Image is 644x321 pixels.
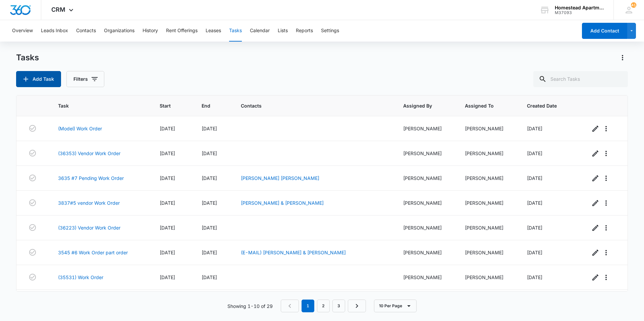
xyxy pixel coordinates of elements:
[41,20,68,42] button: Leads Inbox
[465,102,501,109] span: Assigned To
[465,150,511,157] div: [PERSON_NAME]
[202,274,217,280] span: [DATE]
[16,53,39,63] h1: Tasks
[403,102,439,109] span: Assigned By
[403,150,449,157] div: [PERSON_NAME]
[166,20,198,42] button: Rent Offerings
[160,225,175,231] span: [DATE]
[617,52,628,63] button: Actions
[296,20,313,42] button: Reports
[12,20,33,42] button: Overview
[58,175,124,182] a: 3635 #7 Pending Work Order
[403,249,449,256] div: [PERSON_NAME]
[241,200,324,206] a: [PERSON_NAME] & [PERSON_NAME]
[332,300,345,312] a: Page 3
[403,274,449,281] div: [PERSON_NAME]
[227,303,273,310] p: Showing 1-10 of 29
[58,274,103,281] a: (35531) Work Order
[465,224,511,231] div: [PERSON_NAME]
[321,20,339,42] button: Settings
[58,224,120,231] a: (36223) Vendor Work Order
[76,20,96,42] button: Contacts
[241,175,319,181] a: [PERSON_NAME] [PERSON_NAME]
[58,199,120,206] a: 3837#5 vendor Work Order
[202,102,215,109] span: End
[465,175,511,182] div: [PERSON_NAME]
[241,102,377,109] span: Contacts
[374,300,417,312] button: 10 Per Page
[104,20,135,42] button: Organizations
[631,2,636,8] span: 41
[281,300,366,312] nav: Pagination
[317,300,330,312] a: Page 2
[160,250,175,255] span: [DATE]
[160,102,176,109] span: Start
[160,175,175,181] span: [DATE]
[533,71,628,87] input: Search Tasks
[160,274,175,280] span: [DATE]
[202,250,217,255] span: [DATE]
[58,125,102,132] a: (Model) Work Order
[403,224,449,231] div: [PERSON_NAME]
[555,5,604,10] div: account name
[241,250,346,255] a: (E-MAIL) [PERSON_NAME] & [PERSON_NAME]
[302,300,314,312] em: 1
[403,125,449,132] div: [PERSON_NAME]
[631,2,636,8] div: notifications count
[348,300,366,312] a: Next Page
[403,199,449,206] div: [PERSON_NAME]
[202,200,217,206] span: [DATE]
[66,71,104,87] button: Filters
[403,175,449,182] div: [PERSON_NAME]
[202,150,217,156] span: [DATE]
[465,249,511,256] div: [PERSON_NAME]
[202,126,217,131] span: [DATE]
[16,71,61,87] button: Add Task
[143,20,158,42] button: History
[202,175,217,181] span: [DATE]
[206,20,221,42] button: Leases
[58,249,128,256] a: 3545 #6 Work Order part order
[527,102,564,109] span: Created Date
[51,6,65,13] span: CRM
[58,150,120,157] a: (36353) Vendor Work Order
[527,250,542,255] span: [DATE]
[527,274,542,280] span: [DATE]
[555,10,604,15] div: account id
[160,200,175,206] span: [DATE]
[582,23,627,39] button: Add Contact
[465,125,511,132] div: [PERSON_NAME]
[278,20,288,42] button: Lists
[527,126,542,131] span: [DATE]
[250,20,270,42] button: Calendar
[58,102,134,109] span: Task
[229,20,242,42] button: Tasks
[527,175,542,181] span: [DATE]
[160,150,175,156] span: [DATE]
[527,225,542,231] span: [DATE]
[202,225,217,231] span: [DATE]
[527,150,542,156] span: [DATE]
[160,126,175,131] span: [DATE]
[465,199,511,206] div: [PERSON_NAME]
[465,274,511,281] div: [PERSON_NAME]
[527,200,542,206] span: [DATE]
